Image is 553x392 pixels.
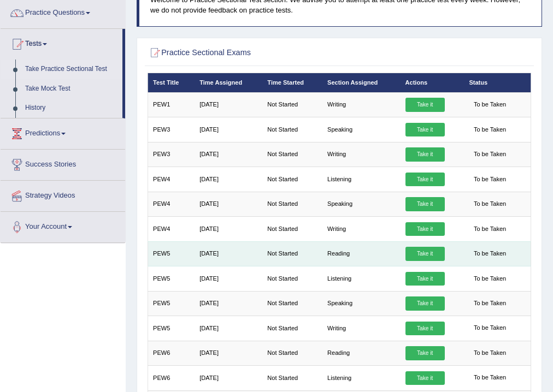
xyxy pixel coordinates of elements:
[322,117,401,142] td: Speaking
[405,272,445,286] a: Take it
[1,212,125,239] a: Your Account
[195,291,262,316] td: [DATE]
[469,322,510,336] span: To be Taken
[148,341,195,365] td: PEW6
[405,222,445,236] a: Take it
[322,92,401,117] td: Writing
[469,346,510,360] span: To be Taken
[322,241,401,266] td: Reading
[262,92,322,117] td: Not Started
[148,241,195,266] td: PEW5
[148,366,195,390] td: PEW6
[405,147,445,162] a: Take it
[195,266,262,291] td: [DATE]
[262,217,322,241] td: Not Started
[405,173,445,187] a: Take it
[464,73,531,92] th: Status
[405,371,445,385] a: Take it
[148,92,195,117] td: PEW1
[469,296,510,311] span: To be Taken
[148,73,195,92] th: Test Title
[262,167,322,192] td: Not Started
[195,341,262,365] td: [DATE]
[322,167,401,192] td: Listening
[148,316,195,341] td: PEW5
[148,167,195,192] td: PEW4
[469,147,510,162] span: To be Taken
[148,266,195,291] td: PEW5
[148,192,195,216] td: PEW4
[1,118,125,146] a: Predictions
[195,217,262,241] td: [DATE]
[405,123,445,137] a: Take it
[469,173,510,187] span: To be Taken
[322,316,401,341] td: Writing
[469,222,510,236] span: To be Taken
[262,316,322,341] td: Not Started
[469,247,510,261] span: To be Taken
[195,241,262,266] td: [DATE]
[469,98,510,112] span: To be Taken
[1,29,122,56] a: Tests
[400,73,464,92] th: Actions
[322,291,401,316] td: Speaking
[405,322,445,336] a: Take it
[405,247,445,261] a: Take it
[1,150,125,177] a: Success Stories
[20,79,122,99] a: Take Mock Test
[148,46,386,60] h2: Practice Sectional Exams
[469,197,510,211] span: To be Taken
[195,92,262,117] td: [DATE]
[322,142,401,167] td: Writing
[148,217,195,241] td: PEW4
[195,366,262,390] td: [DATE]
[322,366,401,390] td: Listening
[262,366,322,390] td: Not Started
[262,266,322,291] td: Not Started
[20,98,122,118] a: History
[262,192,322,216] td: Not Started
[262,241,322,266] td: Not Started
[195,167,262,192] td: [DATE]
[469,123,510,137] span: To be Taken
[148,291,195,316] td: PEW5
[405,346,445,360] a: Take it
[195,192,262,216] td: [DATE]
[262,341,322,365] td: Not Started
[322,192,401,216] td: Speaking
[262,291,322,316] td: Not Started
[469,272,510,286] span: To be Taken
[1,181,125,208] a: Strategy Videos
[405,296,445,311] a: Take it
[322,266,401,291] td: Listening
[322,73,401,92] th: Section Assigned
[405,98,445,112] a: Take it
[148,117,195,142] td: PEW3
[322,217,401,241] td: Writing
[405,197,445,211] a: Take it
[195,73,262,92] th: Time Assigned
[148,142,195,167] td: PEW3
[262,73,322,92] th: Time Started
[262,142,322,167] td: Not Started
[469,371,510,385] span: To be Taken
[195,117,262,142] td: [DATE]
[195,316,262,341] td: [DATE]
[322,341,401,365] td: Reading
[262,117,322,142] td: Not Started
[195,142,262,167] td: [DATE]
[20,60,122,79] a: Take Practice Sectional Test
